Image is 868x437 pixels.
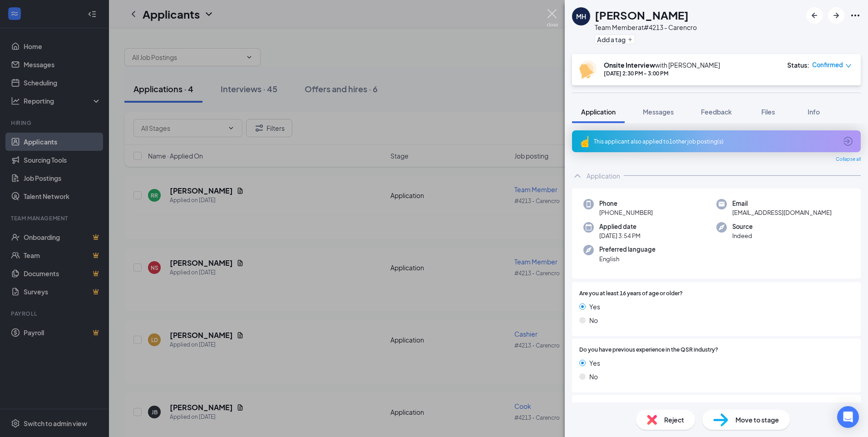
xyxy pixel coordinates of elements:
span: Indeed [732,231,753,240]
svg: Plus [627,37,633,42]
button: ArrowRight [828,7,844,24]
span: Do you have previous experience in the QSR industry? [579,346,718,354]
span: Yes [589,302,600,312]
b: Onsite Interview [604,61,655,69]
div: MH [576,12,586,21]
span: [DATE] 3:54 PM [599,231,641,240]
span: Feedback [701,108,732,116]
span: Are you at least 16 years of age or older? [579,289,683,298]
span: [PHONE_NUMBER] [599,208,653,217]
span: Email [732,199,832,208]
h1: [PERSON_NAME] [595,7,689,23]
svg: ArrowLeftNew [809,10,820,21]
span: No [589,315,598,325]
span: Which shift(s) are you available to work? (Check all that apply) [579,402,739,411]
span: No [589,372,598,382]
span: Move to stage [735,415,779,425]
svg: Ellipses [850,10,861,21]
span: Applied date [599,222,641,231]
div: Team Member at #4213 - Carencro [595,23,697,32]
span: Info [808,108,820,116]
svg: ChevronUp [572,170,583,181]
button: ArrowLeftNew [806,7,823,24]
div: This applicant also applied to 1 other job posting(s) [594,138,837,145]
span: Phone [599,199,653,208]
span: Yes [589,358,600,368]
button: PlusAdd a tag [595,35,635,44]
span: Collapse all [836,156,861,163]
span: Files [761,108,775,116]
span: Messages [643,108,674,116]
div: Open Intercom Messenger [837,406,859,428]
span: Source [732,222,753,231]
span: English [599,254,656,263]
span: [EMAIL_ADDRESS][DOMAIN_NAME] [732,208,832,217]
div: with [PERSON_NAME] [604,60,720,70]
div: [DATE] 2:30 PM - 3:00 PM [604,70,720,77]
span: Preferred language [599,245,656,254]
div: Status : [787,60,809,70]
span: Reject [664,415,684,425]
span: Application [581,108,616,116]
span: Confirmed [812,60,843,70]
svg: ArrowCircle [843,136,853,147]
div: Application [587,171,620,180]
span: down [845,63,852,69]
svg: ArrowRight [831,10,842,21]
